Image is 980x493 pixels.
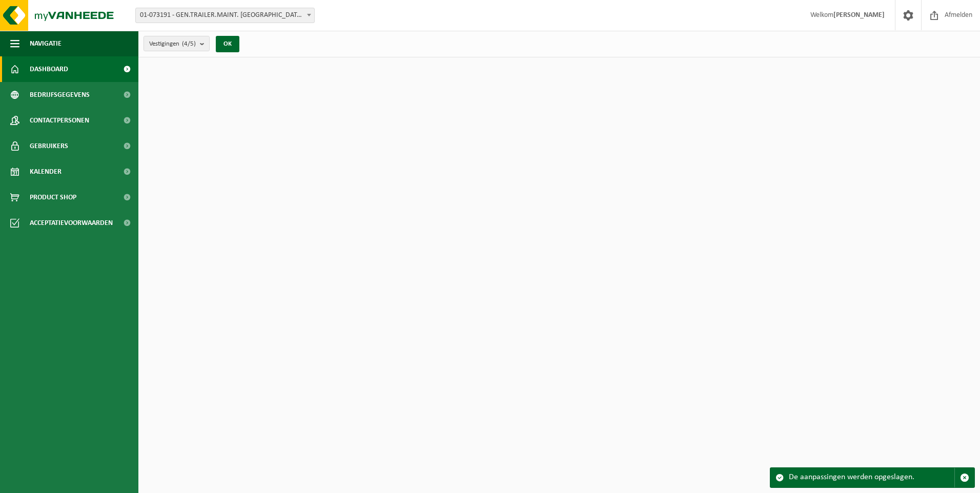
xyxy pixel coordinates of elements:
[30,159,62,184] span: Kalender
[30,108,89,133] span: Contactpersonen
[149,36,196,52] span: Vestigingen
[135,8,315,23] span: 01-073191 - GEN.TRAILER.MAINT. BELGIUM NV - ANTWERPEN
[30,184,76,210] span: Product Shop
[5,470,171,493] iframe: chat widget
[30,56,68,82] span: Dashboard
[30,210,113,236] span: Acceptatievoorwaarden
[833,11,885,19] strong: [PERSON_NAME]
[182,40,196,47] count: (4/5)
[30,82,90,108] span: Bedrijfsgegevens
[136,8,314,23] span: 01-073191 - GEN.TRAILER.MAINT. BELGIUM NV - ANTWERPEN
[30,31,62,56] span: Navigatie
[30,133,68,159] span: Gebruikers
[216,36,239,52] button: OK
[144,36,210,51] button: Vestigingen(4/5)
[789,468,954,487] div: De aanpassingen werden opgeslagen.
